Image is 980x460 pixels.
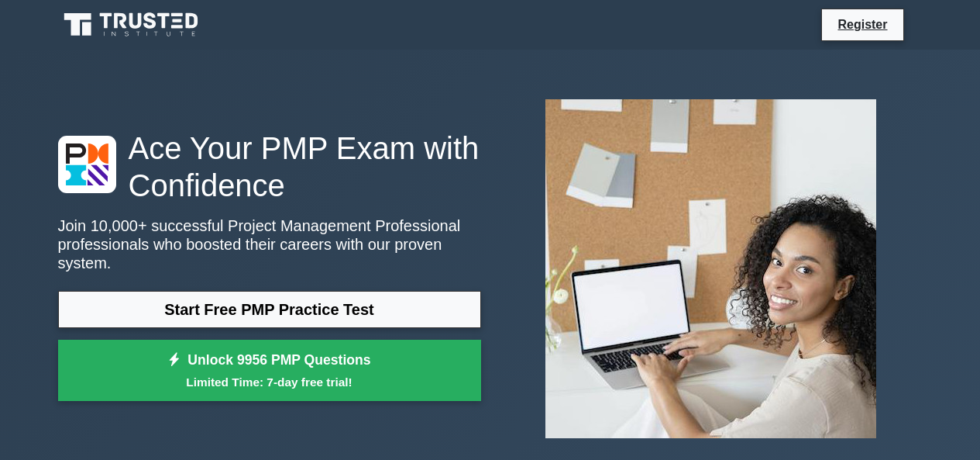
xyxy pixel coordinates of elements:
small: Limited Time: 7-day free trial! [77,373,462,391]
p: Join 10,000+ successful Project Management Professional professionals who boosted their careers w... [58,216,481,272]
a: Unlock 9956 PMP QuestionsLimited Time: 7-day free trial! [58,340,481,402]
h1: Ace Your PMP Exam with Confidence [58,130,481,204]
a: Register [828,15,896,34]
a: Start Free PMP Practice Test [58,291,481,328]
